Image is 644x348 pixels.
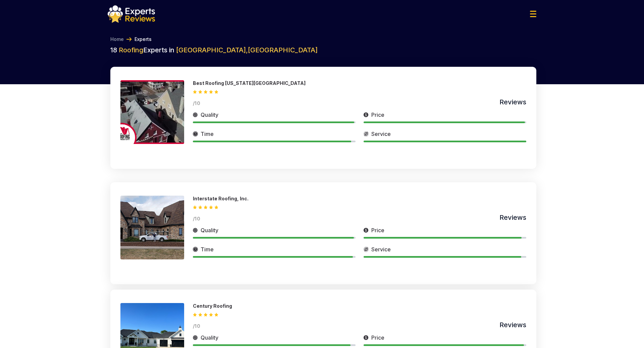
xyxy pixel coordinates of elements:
[371,334,384,342] span: Price
[193,196,249,201] p: Interstate Roofing, Inc.
[364,226,369,234] img: slider icon
[371,130,391,138] span: Service
[499,213,526,221] span: Reviews
[364,245,369,253] img: slider icon
[201,130,214,138] span: Time
[193,216,200,221] span: /10
[110,45,536,55] h2: 18 Experts in
[499,98,526,106] span: Reviews
[108,36,536,43] nav: Breadcrumb
[371,111,384,119] span: Price
[135,36,152,43] a: Experts
[364,130,369,138] img: slider icon
[499,321,526,329] span: Reviews
[119,46,143,54] span: Roofing
[201,111,218,119] span: Quality
[201,226,218,234] span: Quality
[193,130,198,138] img: slider icon
[201,245,214,253] span: Time
[110,36,124,43] a: Home
[201,334,218,342] span: Quality
[193,100,200,106] span: /10
[193,323,200,329] span: /10
[364,334,369,342] img: slider icon
[530,11,536,17] img: Menu Icon
[176,46,318,54] span: [GEOGRAPHIC_DATA] , [GEOGRAPHIC_DATA]
[364,111,369,119] img: slider icon
[193,226,198,234] img: slider icon
[193,111,198,119] img: slider icon
[371,226,384,234] span: Price
[193,303,232,309] p: Century Roofing
[120,80,184,144] img: 175188558380285.jpeg
[193,245,198,253] img: slider icon
[120,196,184,259] img: 175388305384955.jpeg
[193,334,198,342] img: slider icon
[371,245,391,253] span: Service
[193,80,306,86] p: Best Roofing [US_STATE][GEOGRAPHIC_DATA]
[108,5,155,23] img: logo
